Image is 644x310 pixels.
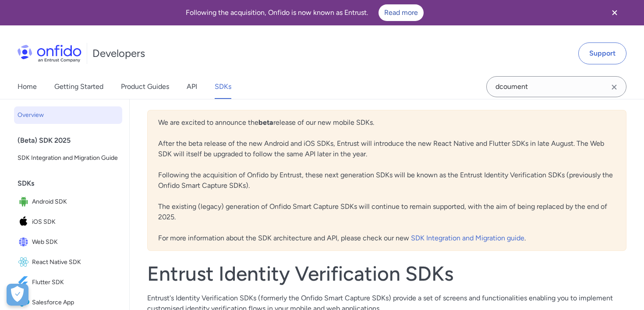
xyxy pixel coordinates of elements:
div: SDKs [18,175,126,192]
a: IconAndroid SDKAndroid SDK [14,192,122,211]
input: Onfido search input field [486,76,626,97]
span: Android SDK [32,196,119,208]
img: IconFlutter SDK [18,276,32,289]
a: IconiOS SDKiOS SDK [14,212,122,232]
img: IconWeb SDK [18,236,32,248]
a: SDK Integration and Migration guide [411,234,524,242]
h1: Entrust Identity Verification SDKs [147,261,626,286]
span: iOS SDK [32,216,119,228]
div: (Beta) SDK 2025 [18,132,126,149]
svg: Close banner [609,7,620,18]
span: Web SDK [32,236,119,248]
svg: Clear search field button [609,82,619,92]
a: API [187,74,197,99]
a: Product Guides [121,74,169,99]
a: SDK Integration and Migration Guide [14,149,122,167]
a: Home [18,74,37,99]
span: Flutter SDK [32,276,119,289]
a: Support [578,42,626,64]
img: Onfido Logo [18,45,81,62]
button: Open Preferences [7,284,28,306]
div: We are excited to announce the release of our new mobile SDKs. After the beta release of the new ... [147,110,626,251]
a: Overview [14,106,122,124]
a: Getting Started [54,74,103,99]
a: SDKs [215,74,231,99]
img: IconAndroid SDK [18,196,32,208]
span: Overview [18,110,119,120]
button: Close banner [598,2,631,24]
span: SDK Integration and Migration Guide [18,153,119,163]
b: beta [258,118,273,127]
a: IconReact Native SDKReact Native SDK [14,253,122,272]
a: Read more [379,4,424,21]
img: IconReact Native SDK [18,256,32,268]
img: IconiOS SDK [18,216,32,228]
span: React Native SDK [32,256,119,268]
div: Cookie Preferences [7,284,28,306]
span: Salesforce App [32,296,119,309]
div: Following the acquisition, Onfido is now known as Entrust. [11,4,598,21]
h1: Developers [92,46,145,60]
a: IconWeb SDKWeb SDK [14,232,122,252]
a: IconFlutter SDKFlutter SDK [14,273,122,292]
